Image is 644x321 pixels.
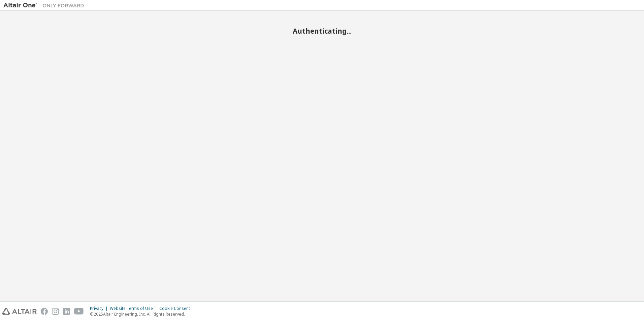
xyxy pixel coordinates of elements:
[159,306,194,311] div: Cookie Consent
[3,2,88,9] img: Altair One
[2,308,37,315] img: altair_logo.svg
[74,308,84,315] img: youtube.svg
[63,308,70,315] img: linkedin.svg
[110,306,159,311] div: Website Terms of Use
[3,27,641,35] h2: Authenticating...
[90,306,110,311] div: Privacy
[90,311,194,317] p: © 2025 Altair Engineering, Inc. All Rights Reserved.
[41,308,48,315] img: facebook.svg
[52,308,59,315] img: instagram.svg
